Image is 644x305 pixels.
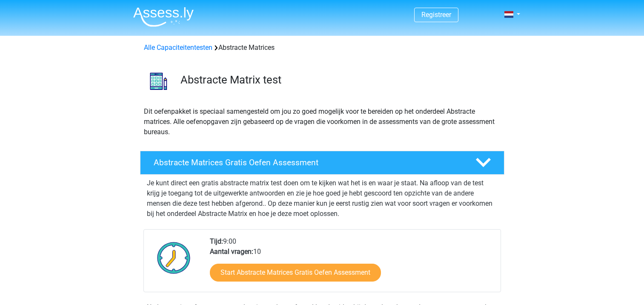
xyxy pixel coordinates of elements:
[152,236,195,279] img: Klok
[144,43,212,52] a: Alle Capaciteitentesten
[140,63,177,99] img: abstracte matrices
[210,247,253,256] b: Aantal vragen:
[210,237,223,245] b: Tijd:
[137,151,508,175] a: Abstracte Matrices Gratis Oefen Assessment
[203,236,500,292] div: 9:00 10
[154,158,462,167] h4: Abstracte Matrices Gratis Oefen Assessment
[133,7,194,27] img: Assessly
[210,264,381,282] a: Start Abstracte Matrices Gratis Oefen Assessment
[144,106,501,137] p: Dit oefenpakket is speciaal samengesteld om jou zo goed mogelijk voor te bereiden op het onderdee...
[180,73,498,86] h3: Abstracte Matrix test
[147,178,498,219] p: Je kunt direct een gratis abstracte matrix test doen om te kijken wat het is en waar je staat. Na...
[421,11,451,19] a: Registreer
[140,43,504,53] div: Abstracte Matrices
